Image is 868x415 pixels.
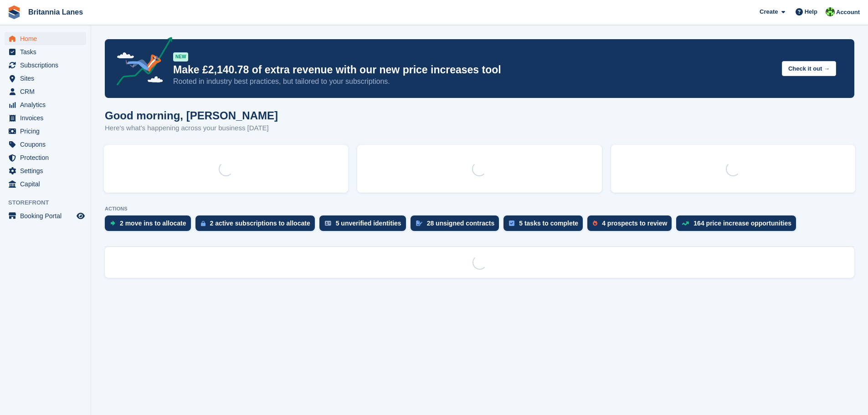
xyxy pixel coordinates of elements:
[5,210,86,222] a: menu
[5,112,86,124] a: menu
[503,215,587,236] a: 5 tasks to complete
[319,215,411,236] a: 5 unverified identities
[20,46,75,58] span: Tasks
[519,220,578,227] div: 5 tasks to complete
[509,220,514,226] img: task-75834270c22a3079a89374b754ae025e5fb1db73e45f91037f5363f120a921f8.svg
[173,63,775,77] p: Make £2,140.78 of extra revenue with our new price increases tool
[5,59,86,72] a: menu
[201,220,205,226] img: active_subscription_to_allocate_icon-d502201f5373d7db506a760aba3b589e785aa758c864c3986d89f69b8ff3...
[25,5,87,20] a: Britannia Lanes
[20,85,75,98] span: CRM
[173,77,775,87] p: Rooted in industry best practices, but tailored to your subscriptions.
[836,8,860,17] span: Account
[602,220,667,227] div: 4 prospects to review
[693,220,791,227] div: 164 price increase opportunities
[20,210,75,222] span: Booking Portal
[5,178,86,190] a: menu
[20,112,75,124] span: Invoices
[336,220,401,227] div: 5 unverified identities
[7,5,21,19] img: stora-icon-8386f47178a22dfd0bd8f6a31ec36ba5ce8667c1dd55bd0f319d3a0aa187defe.svg
[20,98,75,111] span: Analytics
[210,220,310,227] div: 2 active subscriptions to allocate
[195,215,319,236] a: 2 active subscriptions to allocate
[676,215,801,236] a: 164 price increase opportunities
[782,61,836,76] button: Check it out →
[416,220,422,226] img: contract_signature_icon-13c848040528278c33f63329250d36e43548de30e8caae1d1a13099fd9432cc5.svg
[5,72,86,85] a: menu
[20,32,75,45] span: Home
[587,215,676,236] a: 4 prospects to review
[5,164,86,177] a: menu
[8,198,91,207] span: Storefront
[20,59,75,72] span: Subscriptions
[105,109,278,122] h1: Good morning, [PERSON_NAME]
[593,220,597,226] img: prospect-51fa495bee0391a8d652442698ab0144808aea92771e9ea1ae160a38d050c398.svg
[20,138,75,151] span: Coupons
[5,85,86,98] a: menu
[109,37,173,89] img: price-adjustments-announcement-icon-8257ccfd72463d97f412b2fc003d46551f7dbcb40ab6d574587a9cd5c0d94...
[826,7,835,16] img: Robert Parr
[411,215,504,236] a: 28 unsigned contracts
[5,98,86,111] a: menu
[20,164,75,177] span: Settings
[120,220,186,227] div: 2 move ins to allocate
[325,220,331,226] img: verify_identity-adf6edd0f0f0b5bbfe63781bf79b02c33cf7c696d77639b501bdc392416b5a36.svg
[805,7,817,16] span: Help
[5,125,86,138] a: menu
[5,46,86,58] a: menu
[427,220,495,227] div: 28 unsigned contracts
[75,210,86,221] a: Preview store
[5,32,86,45] a: menu
[173,52,188,61] div: NEW
[5,138,86,151] a: menu
[682,221,689,225] img: price_increase_opportunities-93ffe204e8149a01c8c9dc8f82e8f89637d9d84a8eef4429ea346261dce0b2c0.svg
[105,215,195,236] a: 2 move ins to allocate
[105,206,854,212] p: ACTIONS
[20,151,75,164] span: Protection
[760,7,778,16] span: Create
[20,72,75,85] span: Sites
[105,123,278,133] p: Here's what's happening across your business [DATE]
[110,220,115,226] img: move_ins_to_allocate_icon-fdf77a2bb77ea45bf5b3d319d69a93e2d87916cf1d5bf7949dd705db3b84f3ca.svg
[5,151,86,164] a: menu
[20,178,75,190] span: Capital
[20,125,75,138] span: Pricing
